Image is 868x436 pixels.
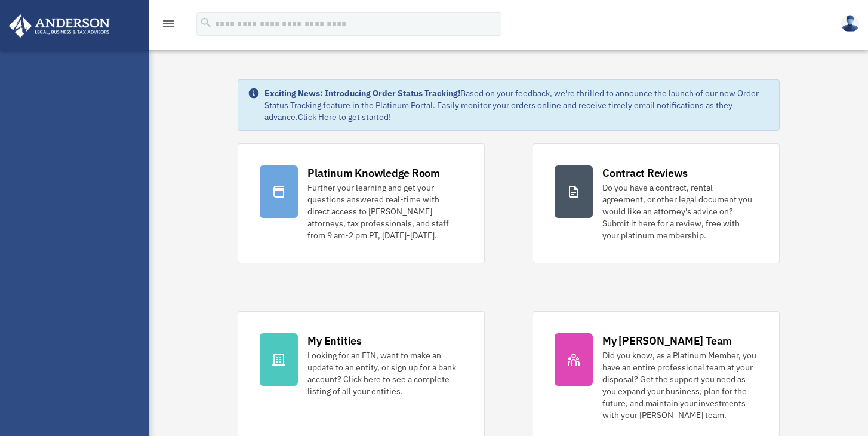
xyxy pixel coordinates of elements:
[307,349,463,397] div: Looking for an EIN, want to make an update to an entity, or sign up for a bank account? Click her...
[602,333,732,348] div: My [PERSON_NAME] Team
[264,88,460,99] strong: Exciting News: Introducing Order Status Tracking!
[307,182,463,241] div: Further your learning and get your questions answered real-time with direct access to [PERSON_NAM...
[307,333,361,348] div: My Entities
[5,14,113,38] img: Anderson Advisors Platinum Portal
[602,182,758,241] div: Do you have a contract, rental agreement, or other legal document you would like an attorney's ad...
[161,21,176,31] a: menu
[602,349,758,421] div: Did you know, as a Platinum Member, you have an entire professional team at your disposal? Get th...
[264,87,769,123] div: Based on your feedback, we're thrilled to announce the launch of our new Order Status Tracking fe...
[533,143,780,263] a: Contract Reviews Do you have a contract, rental agreement, or other legal document you would like...
[199,16,213,29] i: search
[602,165,688,180] div: Contract Reviews
[238,143,485,263] a: Platinum Knowledge Room Further your learning and get your questions answered real-time with dire...
[307,165,440,180] div: Platinum Knowledge Room
[161,17,176,31] i: menu
[841,15,859,32] img: User Pic
[298,112,391,122] a: Click Here to get started!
